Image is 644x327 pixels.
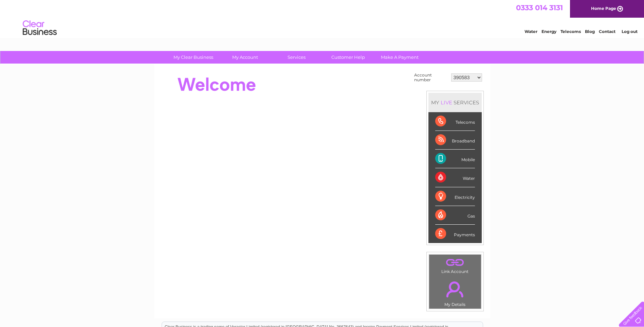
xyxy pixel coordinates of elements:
[428,93,482,112] div: MY SERVICES
[320,51,376,64] a: Customer Help
[435,168,475,187] div: Water
[431,277,479,301] a: .
[217,51,273,64] a: My Account
[22,18,57,38] img: logo.png
[431,256,479,268] a: .
[429,276,481,309] td: My Details
[435,150,475,168] div: Mobile
[435,187,475,206] div: Electricity
[541,29,556,34] a: Energy
[560,29,581,34] a: Telecoms
[622,29,638,34] a: Log out
[269,51,325,64] a: Services
[435,206,475,225] div: Gas
[585,29,595,34] a: Blog
[599,29,615,34] a: Contact
[435,112,475,131] div: Telecoms
[525,29,537,34] a: Water
[516,3,563,12] a: 0333 014 3131
[435,225,475,243] div: Payments
[435,131,475,150] div: Broadband
[372,51,428,64] a: Make A Payment
[429,254,481,276] td: Link Account
[162,4,483,33] div: Clear Business is a trading name of Verastar Limited (registered in [GEOGRAPHIC_DATA] No. 3667643...
[439,99,454,106] div: LIVE
[165,51,221,64] a: My Clear Business
[412,71,449,84] td: Account number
